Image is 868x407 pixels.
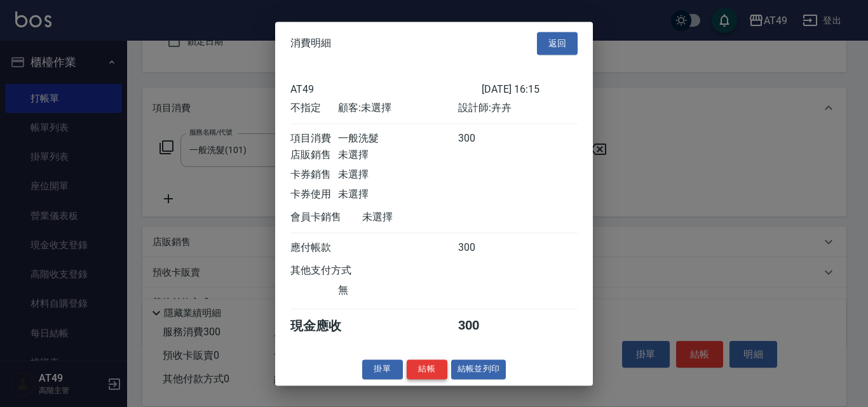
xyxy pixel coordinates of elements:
div: 未選擇 [362,211,482,224]
div: 未選擇 [338,168,458,182]
div: 未選擇 [338,149,458,162]
button: 掛單 [362,359,403,379]
div: 未選擇 [338,188,458,201]
div: [DATE] 16:15 [482,83,578,95]
div: 300 [458,241,506,255]
div: 設計師: 卉卉 [458,102,578,115]
div: 項目消費 [290,132,338,145]
div: 會員卡銷售 [290,211,362,224]
button: 結帳並列印 [451,359,506,379]
div: 卡券銷售 [290,168,338,182]
div: 不指定 [290,102,338,115]
div: AT49 [290,83,482,95]
button: 結帳 [407,359,447,379]
div: 無 [338,284,458,297]
div: 其他支付方式 [290,264,386,277]
div: 300 [458,317,506,335]
div: 300 [458,132,506,145]
div: 應付帳款 [290,241,338,255]
button: 返回 [537,32,578,55]
div: 卡券使用 [290,188,338,201]
span: 消費明細 [290,37,331,50]
div: 店販銷售 [290,149,338,162]
div: 一般洗髮 [338,132,458,145]
div: 現金應收 [290,317,362,335]
div: 顧客: 未選擇 [338,102,458,115]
